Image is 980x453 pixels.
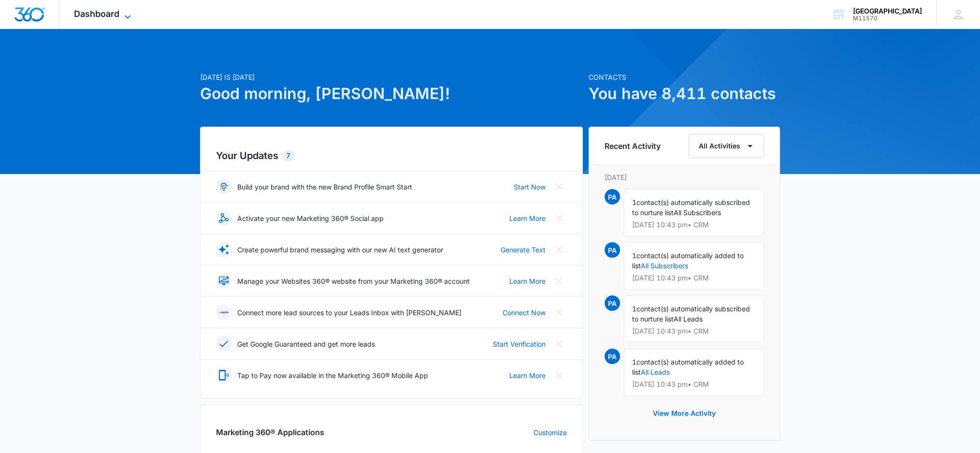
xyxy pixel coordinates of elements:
div: 7 [282,150,294,161]
div: account name [853,7,922,15]
button: Close [551,210,567,226]
a: Learn More [509,213,546,223]
button: Close [551,305,567,320]
span: 1 [632,198,636,206]
span: Dashboard [74,9,119,19]
span: 1 [632,305,636,313]
span: contact(s) automatically added to list [632,251,744,270]
span: contact(s) automatically subscribed to nurture list [632,305,750,323]
p: Connect more lead sources to your Leads Inbox with [PERSON_NAME] [237,307,461,318]
p: Tap to Pay now available in the Marketing 360® Mobile App [237,370,428,380]
p: [DATE] 10:43 pm • CRM [632,328,756,335]
p: Manage your Websites 360® website from your Marketing 360® account [237,276,470,286]
a: Start Verification [493,339,546,349]
a: Learn More [509,276,546,286]
span: 1 [632,251,636,260]
button: Close [551,336,567,351]
span: PA [605,295,620,311]
a: Customize [533,427,567,438]
p: Activate your new Marketing 360® Social app [237,213,384,223]
h6: Recent Activity [605,140,661,152]
span: PA [605,189,620,205]
p: Create powerful brand messaging with our new AI text generator [237,245,443,255]
a: Start Now [514,182,546,192]
span: contact(s) automatically added to list [632,358,744,376]
a: All Leads [641,368,670,376]
span: PA [605,242,620,258]
h2: Marketing 360® Applications [216,426,324,438]
button: Close [551,179,567,194]
p: [DATE] [605,172,764,182]
a: Generate Text [501,245,546,255]
span: 1 [632,358,636,366]
span: PA [605,349,620,364]
p: Get Google Guaranteed and get more leads [237,339,375,349]
span: All Leads [674,315,703,323]
button: View More Activity [643,402,725,425]
span: contact(s) automatically subscribed to nurture list [632,198,750,217]
h2: Your Updates [216,148,567,163]
p: [DATE] 10:43 pm • CRM [632,221,756,228]
h1: You have 8,411 contacts [589,82,780,105]
span: All Subscribers [674,208,721,217]
button: Close [551,273,567,289]
button: All Activities [689,134,764,158]
p: [DATE] 10:43 pm • CRM [632,381,756,388]
a: Connect Now [503,307,546,318]
button: Close [551,242,567,257]
h1: Good morning, [PERSON_NAME]! [200,82,583,105]
p: [DATE] 10:43 pm • CRM [632,275,756,281]
a: All Subscribers [641,262,688,270]
button: Close [551,367,567,383]
div: account id [853,15,922,22]
p: Build your brand with the new Brand Profile Smart Start [237,182,412,192]
p: Contacts [589,72,780,82]
a: Learn More [509,370,546,380]
p: [DATE] is [DATE] [200,72,583,82]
